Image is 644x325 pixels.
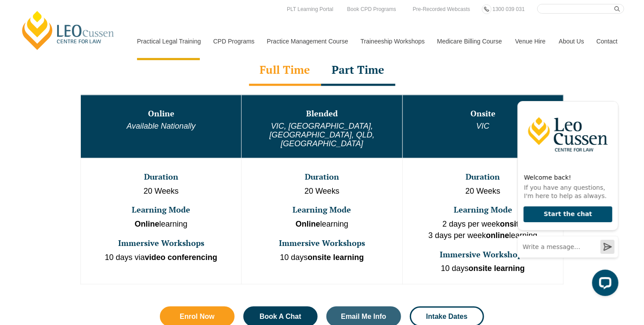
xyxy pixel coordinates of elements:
p: 20 Weeks [242,186,401,197]
h3: Duration [82,173,240,181]
h3: Blended [242,109,401,118]
a: Medicare Billing Course [431,22,509,60]
div: Part Time [321,55,395,86]
strong: video conferencing [145,253,217,262]
span: Email Me Info [341,313,386,320]
h3: Duration [404,173,562,181]
a: About Us [552,22,590,60]
em: VIC [476,122,489,130]
h3: Learning Mode [242,206,401,214]
em: Available Nationally [127,122,195,130]
h3: Duration [242,173,401,181]
a: 1300 039 031 [490,4,527,14]
strong: onsite learning [308,253,364,262]
p: 10 days [242,252,401,264]
h3: Immersive Workshops [404,250,562,259]
strong: online [486,231,509,240]
a: Pre-Recorded Webcasts [411,4,473,14]
strong: onsite [500,220,523,228]
a: Venue Hire [509,22,552,60]
a: Book CPD Programs [345,4,398,14]
p: 20 Weeks [82,186,240,197]
a: [PERSON_NAME] Centre for Law [20,10,117,51]
h3: Immersive Workshops [82,239,240,248]
a: PLT Learning Portal [285,4,336,14]
strong: Online [296,220,320,228]
p: 10 days [404,263,562,274]
h3: Learning Mode [82,206,240,214]
strong: onsite learning [469,264,525,273]
strong: Online [135,220,159,228]
h3: Learning Mode [404,206,562,214]
span: Book A Chat [260,313,301,320]
span: Intake Dates [426,313,467,320]
h3: Immersive Workshops [242,239,401,248]
em: VIC, [GEOGRAPHIC_DATA], [GEOGRAPHIC_DATA], QLD, [GEOGRAPHIC_DATA] [269,122,374,148]
h3: Onsite [404,109,562,118]
iframe: LiveChat chat widget [510,85,622,303]
span: 1300 039 031 [492,6,525,12]
p: 10 days via [82,252,240,264]
p: learning [82,219,240,230]
a: CPD Programs [206,22,260,60]
p: 2 days per week 3 days per week learning [404,219,562,241]
a: Practical Legal Training [130,22,207,60]
a: Traineeship Workshops [354,22,431,60]
h3: Online [82,109,240,118]
p: 20 Weeks [404,186,562,197]
div: Full Time [249,55,321,86]
a: Practice Management Course [260,22,354,60]
p: learning [242,219,401,230]
a: Contact [590,22,624,60]
span: Enrol Now [180,313,214,320]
